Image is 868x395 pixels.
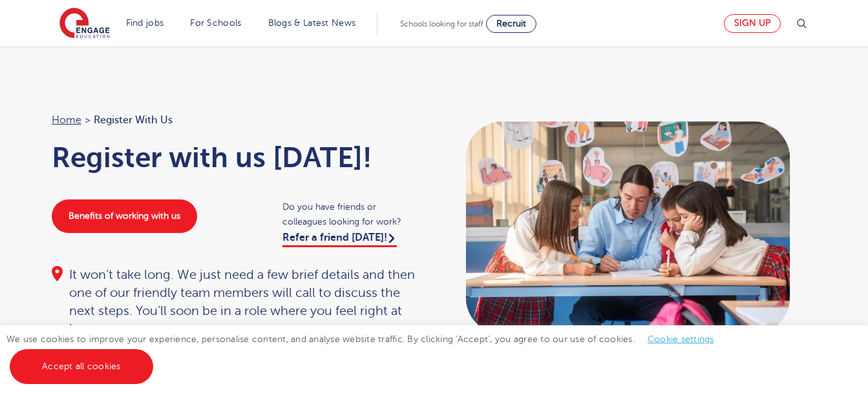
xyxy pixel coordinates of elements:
a: Blogs & Latest News [268,18,356,28]
a: Sign up [724,14,781,33]
span: > [85,114,90,126]
span: Recruit [496,19,526,28]
img: Engage Education [59,8,110,40]
a: Find jobs [126,18,164,28]
nav: breadcrumb [52,112,421,128]
div: It won’t take long. We just need a few brief details and then one of our friendly team members wi... [52,266,421,338]
span: We use cookies to improve your experience, personalise content, and analyse website traffic. By c... [6,334,727,371]
a: Home [52,114,81,126]
a: Cookie settings [648,334,714,344]
h1: Register with us [DATE]! [52,141,421,174]
a: Benefits of working with us [52,199,197,233]
span: Register with us [94,112,173,128]
a: Accept all cookies [10,349,153,384]
a: For Schools [190,18,241,28]
span: Do you have friends or colleagues looking for work? [282,199,421,229]
a: Recruit [486,15,536,33]
a: Refer a friend [DATE]! [282,232,397,247]
span: Schools looking for staff [400,19,483,28]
